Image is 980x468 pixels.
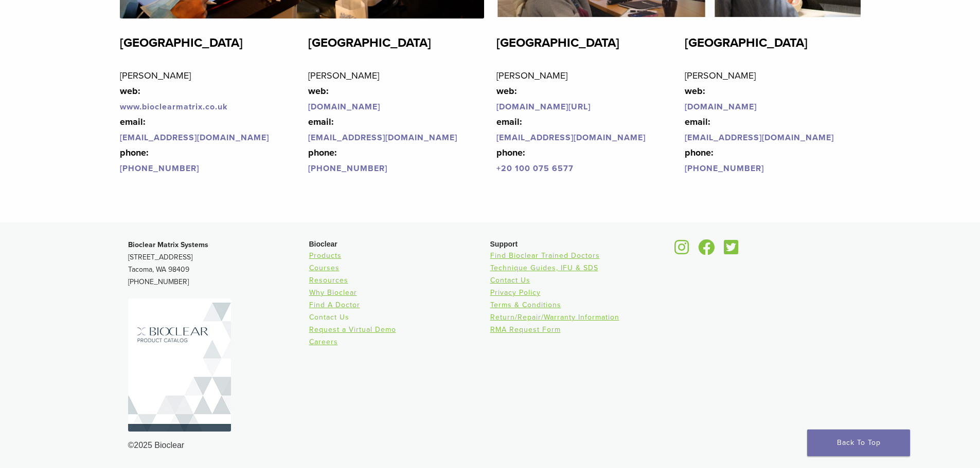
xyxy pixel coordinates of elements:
[308,35,431,50] strong: [GEOGRAPHIC_DATA]
[490,301,561,309] a: Terms & Conditions
[309,325,396,334] a: Request a Virtual Demo
[308,102,380,112] a: [DOMAIN_NAME]
[496,85,517,97] strong: web:
[685,85,705,97] strong: web:
[128,240,208,249] strong: Bioclear Matrix Systems
[490,264,598,272] a: Technique Guides, IFU & SDS
[685,163,764,174] a: [PHONE_NUMBER]
[685,102,757,112] a: [DOMAIN_NAME]
[501,163,574,174] a: 20 100 075 6577
[496,163,501,174] a: +
[308,163,387,174] a: [PHONE_NUMBER]
[309,288,357,297] a: Why Bioclear
[695,246,719,256] a: Bioclear
[120,35,243,50] strong: [GEOGRAPHIC_DATA]
[309,276,348,285] a: Resources
[490,251,600,260] a: Find Bioclear Trained Doctors
[490,240,518,248] span: Support
[128,298,231,432] img: Bioclear
[496,116,522,127] strong: email:
[685,133,834,143] a: [EMAIL_ADDRESS][DOMAIN_NAME]
[308,133,457,143] a: [EMAIL_ADDRESS][DOMAIN_NAME]
[308,68,484,176] p: [PERSON_NAME]
[128,239,309,288] p: [STREET_ADDRESS] Tacoma, WA 98409 [PHONE_NUMBER]
[309,301,360,309] a: Find A Doctor
[490,325,561,334] a: RMA Request Form
[309,251,342,260] a: Products
[490,288,541,297] a: Privacy Policy
[685,147,714,158] strong: phone:
[685,35,808,50] strong: [GEOGRAPHIC_DATA]
[496,133,646,143] a: [EMAIL_ADDRESS][DOMAIN_NAME]
[807,429,910,456] a: Back To Top
[490,276,530,285] a: Contact Us
[671,246,693,256] a: Bioclear
[120,163,199,174] a: [PHONE_NUMBER]
[120,68,296,176] p: [PERSON_NAME]
[685,68,861,176] p: [PERSON_NAME]
[128,439,852,452] div: ©2025 Bioclear
[309,338,338,346] a: Careers
[223,102,228,112] a: k
[496,102,591,112] a: [DOMAIN_NAME][URL]
[496,35,619,50] strong: [GEOGRAPHIC_DATA]
[120,102,223,112] a: www.bioclearmatrix.co.u
[309,264,340,272] a: Courses
[120,147,149,158] strong: phone:
[308,116,334,127] strong: email:
[721,246,742,256] a: Bioclear
[120,85,140,97] strong: web:
[496,68,672,176] p: [PERSON_NAME]
[496,147,525,158] strong: phone:
[308,147,337,158] strong: phone:
[490,313,619,322] a: Return/Repair/Warranty Information
[120,116,146,127] strong: email:
[685,116,710,127] strong: email:
[308,85,329,97] strong: web:
[120,133,269,143] a: [EMAIL_ADDRESS][DOMAIN_NAME]
[309,240,337,248] span: Bioclear
[309,313,349,322] a: Contact Us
